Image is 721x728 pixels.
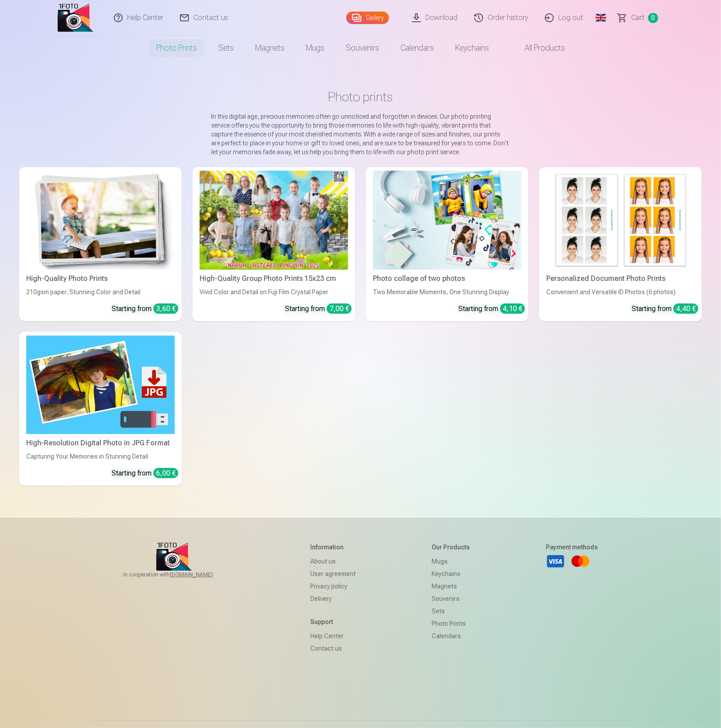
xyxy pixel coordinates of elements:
span: Сart [631,12,645,23]
a: Photo prints [432,617,470,630]
a: High-Quality Photo PrintsHigh-Quality Photo Prints210gsm paper, Stunning Color and DetailStarting... [19,167,182,321]
a: Visa [546,552,565,571]
div: High-Quality Photo Prints [23,273,178,284]
a: Keychains [445,36,500,60]
a: High-Quality Group Photo Prints 15x23 cmVivid Color and Detail on Fuji Film Crystal PaperStarting... [192,167,355,321]
a: User agreement [310,568,356,580]
a: Souvenirs [335,36,390,60]
img: High-Quality Photo Prints [26,171,175,270]
a: Sets [432,605,470,617]
a: Calendars [390,36,445,60]
a: Mastercard [571,552,590,571]
div: Starting from [632,304,698,314]
div: Two Memorable Moments, One Stunning Display [369,288,525,296]
span: 0 [648,13,658,23]
a: High-Resolution Digital Photo in JPG FormatHigh-Resolution Digital Photo in JPG FormatCapturing Y... [19,332,182,486]
div: Vivid Color and Detail on Fuji Film Crystal Paper [196,288,352,296]
a: Mugs [295,36,335,60]
a: Photo collage of two photosPhoto collage of two photosTwo Memorable Moments, One Stunning Display... [366,167,529,321]
img: /zh3 [57,4,93,32]
div: Starting from [112,468,178,479]
div: Starting from [112,304,178,314]
a: Magnets [432,580,470,592]
a: Souvenirs [432,592,470,605]
a: All products [500,36,576,60]
img: Personalized Document Photo Prints [546,171,695,270]
img: Photo collage of two photos [373,171,521,270]
a: Privacy policy [310,580,356,592]
h5: Information [310,543,356,552]
a: Magnets [244,36,295,60]
a: Keychains [432,568,470,580]
div: 4,10 € [500,304,525,314]
div: Personalized Document Photo Prints [543,273,698,284]
div: Convenient and Versatile ID Photos (6 photos) [543,288,698,296]
a: Photo prints [145,36,208,60]
img: High-Resolution Digital Photo in JPG Format [26,336,175,435]
div: 3,60 € [153,304,178,314]
div: Capturing Your Memories in Stunning Detail [23,452,178,461]
a: Contact us [310,642,356,655]
h5: Payment methods [546,543,598,552]
div: Photo collage of two photos [369,273,525,284]
div: High-Quality Group Photo Prints 15x23 cm [196,273,352,284]
h5: Our products [432,543,470,552]
h5: Support [310,617,356,626]
a: [DOMAIN_NAME] [170,571,234,578]
a: Sets [208,36,244,60]
div: High-Resolution Digital Photo in JPG Format [23,438,178,448]
p: In this digital age, precious memories often go unnoticed and forgotten in devices. Our photo pri... [211,112,510,156]
div: 7,00 € [327,304,352,314]
a: About us [310,555,356,568]
a: Help Center [310,630,356,642]
div: Starting from [285,304,352,314]
a: Calendars [432,630,470,642]
a: Mugs [432,555,470,568]
h1: Photo prints [26,89,695,105]
div: 4,40 € [673,304,698,314]
div: 210gsm paper, Stunning Color and Detail [23,288,178,296]
span: In cooperation with [123,571,234,578]
a: Gallery [346,12,389,24]
a: Personalized Document Photo PrintsPersonalized Document Photo PrintsConvenient and Versatile ID P... [539,167,702,321]
a: Delivery [310,592,356,605]
div: 6,00 € [153,468,178,478]
div: Starting from [458,304,525,314]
